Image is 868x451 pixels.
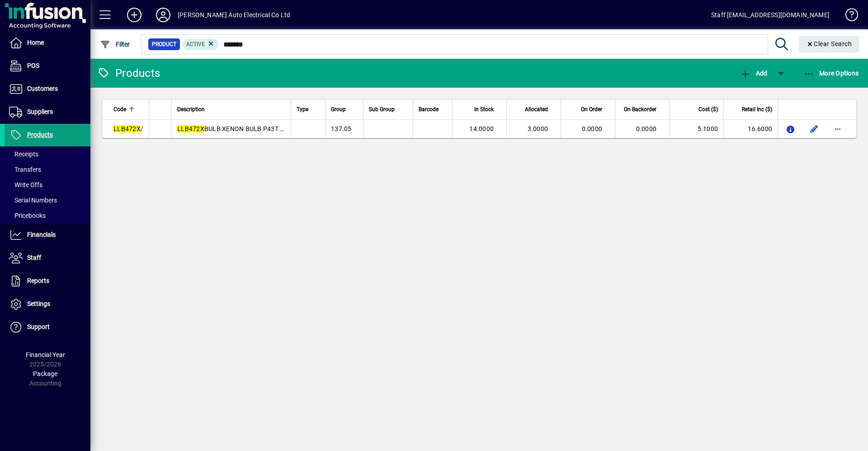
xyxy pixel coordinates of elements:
[331,125,352,132] span: 137.05
[711,8,830,22] div: Staff [EMAIL_ADDRESS][DOMAIN_NAME]
[331,104,358,114] div: Group
[636,125,657,132] span: 0.0000
[5,78,90,100] a: Customers
[27,108,53,115] span: Suppliers
[369,104,407,114] div: Sub Group
[177,125,322,132] span: BULB XENON BULB P43T 60/55WATT=X
[27,231,56,238] span: Financials
[5,55,90,77] a: POS
[297,104,308,114] span: Type
[5,224,90,246] a: Financials
[27,131,53,138] span: Products
[669,120,723,138] td: 5.1000
[5,32,90,54] a: Home
[582,125,603,132] span: 0.0000
[178,8,290,22] div: [PERSON_NAME] Auto Electrical Co Ltd
[113,104,126,114] span: Code
[5,146,90,162] a: Receipts
[9,166,41,173] span: Transfers
[698,104,718,114] span: Cost ($)
[806,40,852,47] span: Clear Search
[98,36,132,52] button: Filter
[9,212,46,219] span: Pricebooks
[113,104,143,114] div: Code
[9,197,57,204] span: Serial Numbers
[177,104,285,114] div: Description
[5,247,90,269] a: Staff
[740,70,767,77] span: Add
[474,104,494,114] span: In Stock
[27,323,50,330] span: Support
[802,65,861,81] button: More Options
[177,125,204,132] em: LLB472X
[839,2,857,31] a: Knowledge Base
[27,300,50,307] span: Settings
[27,39,44,46] span: Home
[297,104,320,114] div: Type
[5,208,90,223] a: Pricebooks
[177,104,205,114] span: Description
[807,122,821,136] button: Edit
[149,7,178,23] button: Profile
[152,40,176,49] span: Product
[9,150,38,158] span: Receipts
[419,104,439,114] span: Barcode
[100,41,130,48] span: Filter
[27,85,58,92] span: Customers
[5,177,90,193] a: Write Offs
[581,104,602,114] span: On Order
[5,316,90,338] a: Support
[113,125,141,132] em: LLB472X
[113,125,143,132] span: /
[738,65,769,81] button: Add
[5,162,90,177] a: Transfers
[97,66,160,80] div: Products
[830,122,845,136] button: More options
[9,181,42,188] span: Write Offs
[469,125,494,132] span: 14.0000
[742,104,772,114] span: Retail Inc ($)
[525,104,548,114] span: Allocated
[5,270,90,292] a: Reports
[27,277,49,284] span: Reports
[799,36,859,52] button: Clear
[528,125,548,132] span: 3.0000
[183,38,219,50] mat-chip: Activation Status: Active
[723,120,778,138] td: 16.6000
[331,104,346,114] span: Group
[512,104,556,114] div: Allocated
[27,254,41,261] span: Staff
[419,104,447,114] div: Barcode
[186,41,205,47] span: Active
[621,104,665,114] div: On Backorder
[120,7,149,23] button: Add
[369,104,395,114] span: Sub Group
[5,193,90,208] a: Serial Numbers
[33,370,57,377] span: Package
[27,62,39,69] span: POS
[624,104,656,114] span: On Backorder
[566,104,610,114] div: On Order
[804,70,859,77] span: More Options
[5,101,90,123] a: Suppliers
[26,351,65,358] span: Financial Year
[5,293,90,315] a: Settings
[458,104,502,114] div: In Stock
